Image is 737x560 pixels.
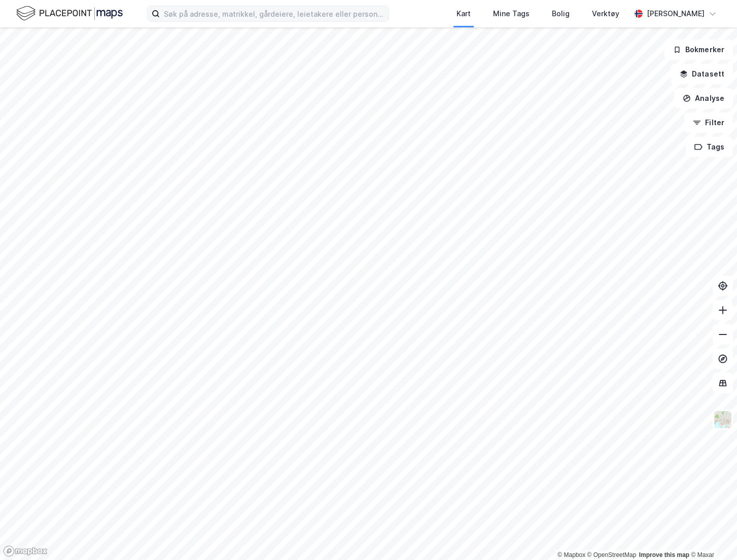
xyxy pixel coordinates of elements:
[686,511,737,560] iframe: Chat Widget
[664,40,733,60] button: Bokmerker
[592,8,619,20] div: Verktøy
[587,551,637,558] a: OpenStreetMap
[674,88,733,108] button: Analyse
[3,545,48,557] a: Mapbox homepage
[457,8,471,20] div: Kart
[16,5,123,22] img: logo.f888ab2527a4732fd821a326f86c7f29.svg
[686,137,733,157] button: Tags
[647,8,705,20] div: [PERSON_NAME]
[713,410,732,429] img: Z
[684,113,733,133] button: Filter
[552,8,570,20] div: Bolig
[493,8,530,20] div: Mine Tags
[639,551,689,558] a: Improve this map
[557,551,585,558] a: Mapbox
[160,6,389,21] input: Søk på adresse, matrikkel, gårdeiere, leietakere eller personer
[671,64,733,84] button: Datasett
